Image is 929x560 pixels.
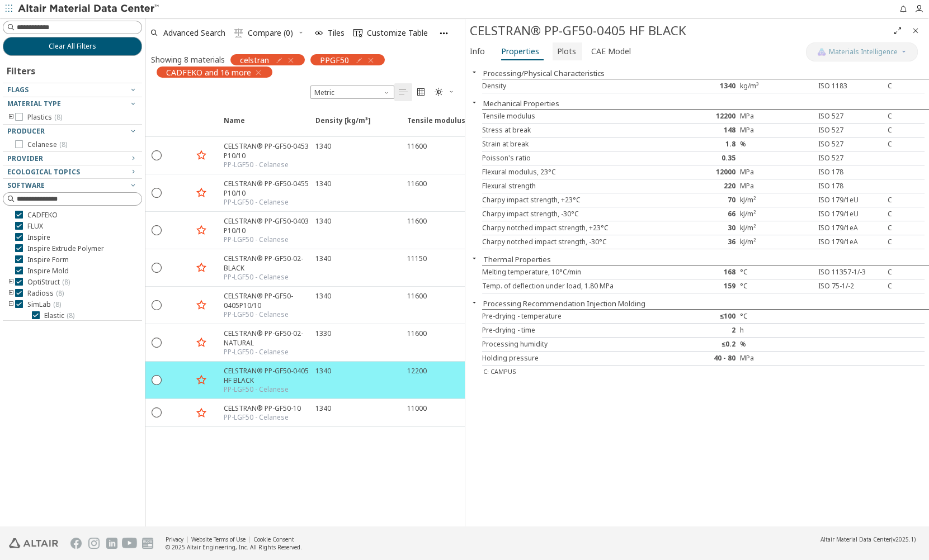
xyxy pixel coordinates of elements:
span: OptiStruct [27,278,70,287]
span: CAE Model [591,42,631,60]
div: 159 [666,282,740,291]
div: 30 [666,224,740,232]
button: Software [3,179,142,192]
div: CELSTRAN® PP-GF50-0405 HF BLACK [470,22,889,40]
div: ISO 178 [814,168,888,177]
button: Material Type [3,97,142,111]
div: 40 - 80 [666,354,740,363]
a: Website Terms of Use [191,535,246,543]
div: °C [740,268,814,277]
span: Name [217,116,309,136]
div: PP-LGF50 - Celanese [224,273,309,282]
div: 1330 [315,329,331,338]
div: Charpy notched impact strength, +23°C [482,224,667,232]
span: Expand [168,116,192,136]
div: ISO 179/1eU [814,210,888,219]
button: Close [465,254,483,263]
div: C [888,282,925,291]
div: Strain at break [482,140,667,149]
button: Full Screen [889,22,907,40]
span: Name [224,116,245,136]
span: Density [kg/m³] [315,116,371,136]
span: Ecological Topics [7,167,80,177]
div: ISO 527 [814,112,888,121]
div: ISO 178 [814,182,888,191]
div: ≤0.2 [666,340,740,349]
div: 1340 [315,291,331,301]
div: PP-LGF50 - Celanese [224,385,309,394]
div: Holding pressure [482,354,667,363]
div: CELSTRAN® PP-GF50-0405 HF BLACK [224,366,309,385]
div: Density [482,82,667,91]
span: ( 8 ) [54,112,62,122]
div: kJ/m² [740,238,814,246]
div: 1340 [315,179,331,188]
img: Altair Engineering [9,538,58,548]
button: Table View [394,83,412,101]
img: AI Copilot [817,48,826,56]
div: PP-LGF50 - Celanese [224,198,309,207]
div: Stress at break [482,126,667,135]
span: SimLab [27,300,61,309]
button: Ecological Topics [3,165,142,179]
div: CELSTRAN® PP-GF50-0455 P10/10 [224,179,309,198]
i:  [234,29,243,37]
button: Favorite [192,221,210,239]
span: Producer [7,126,45,136]
div: Poisson's ratio [482,154,667,163]
span: Metric [310,86,394,99]
span: Advanced Search [163,29,225,37]
div: 11600 [407,179,427,188]
div: kJ/m² [740,224,814,232]
div: 11600 [407,216,427,226]
div: 11000 [407,404,427,413]
div: % [740,140,814,149]
div: MPa [740,126,814,135]
div: CELSTRAN® PP-GF50-0453 P10/10 [224,141,309,160]
span: Clear All Filters [49,42,96,51]
i:  [399,88,408,97]
span: celstran [240,55,269,65]
button: Processing Recommendation Injection Molding [483,298,645,309]
div: Charpy impact strength, +23°C [482,196,667,205]
button: Theme [430,83,459,101]
div: h [740,326,814,335]
span: Favorite [192,116,217,136]
button: Favorite [192,404,210,422]
div: 1340 [666,82,740,91]
div: 1340 [315,404,331,413]
div: 1340 [315,141,331,151]
div: 220 [666,182,740,191]
span: CADFEKO [27,211,58,220]
div: 1340 [315,216,331,226]
span: CADFEKO and 16 more [166,67,251,77]
div: C [888,210,925,219]
div: PP-LGF50 - Celanese [224,235,309,244]
div: ISO 527 [814,154,888,163]
div: CELSTRAN® PP-GF50-0403 P10/10 [224,216,309,235]
i: toogle group [7,113,15,122]
div: ≤100 [666,312,740,321]
button: Favorite [192,259,210,277]
span: Altair Material Data Center [820,535,891,543]
div: PP-LGF50 - Celanese [224,160,309,169]
span: Radioss [27,289,64,298]
div: C [888,82,925,91]
div: 36 [666,238,740,246]
span: PPGF50 [320,55,349,65]
div: C [888,224,925,232]
i:  [417,88,426,97]
div: 12200 [666,112,740,121]
button: Thermal Properties [483,254,551,264]
div: 12200 [407,366,427,376]
button: Clear All Filters [3,37,142,56]
button: Close [465,298,483,307]
div: 2 [666,326,740,335]
span: Tensile modulus [MPa] [407,116,487,136]
div: (v2025.1) [820,535,916,543]
span: Provider [7,154,43,163]
div: Pre-drying - time [482,326,667,335]
button: Producer [3,125,142,138]
div: C [888,268,925,277]
div: Tensile modulus [482,112,667,121]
